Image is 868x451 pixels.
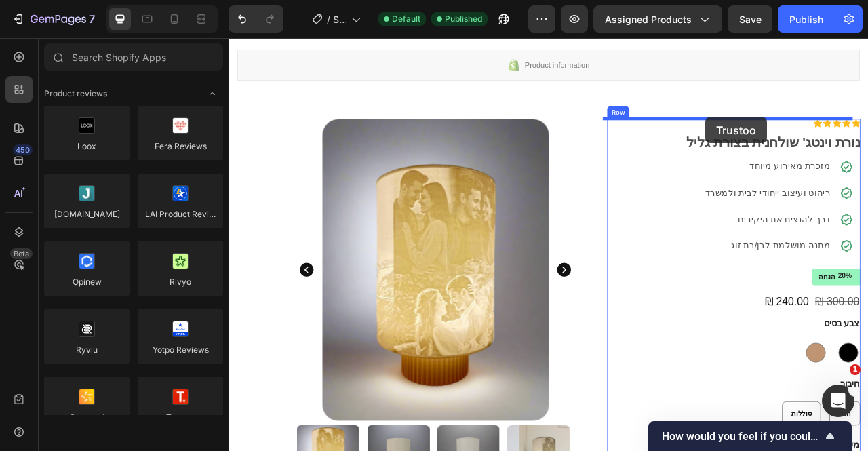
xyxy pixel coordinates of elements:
span: How would you feel if you could no longer use GemPages? [662,430,822,443]
div: 450 [13,144,33,155]
button: 7 [5,5,101,33]
button: Publish [778,5,835,33]
div: Beta [10,248,33,259]
span: Assigned Products [605,12,692,26]
span: Published [445,13,482,25]
button: Assigned Products [593,5,722,33]
span: Save [739,14,762,25]
span: 1 [850,364,861,375]
iframe: Intercom live chat [822,385,854,417]
input: Search Shopify Apps [44,43,223,71]
span: Shopify Original Product Template [333,12,346,26]
iframe: Design area [229,38,868,451]
span: / [327,12,330,26]
span: Default [392,13,420,25]
div: Undo/Redo [229,5,283,33]
span: Product reviews [44,87,107,100]
div: Publish [789,12,823,26]
span: Toggle open [201,83,223,104]
button: Save [728,5,772,33]
p: 7 [89,11,95,27]
button: Show survey - How would you feel if you could no longer use GemPages? [662,428,838,444]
